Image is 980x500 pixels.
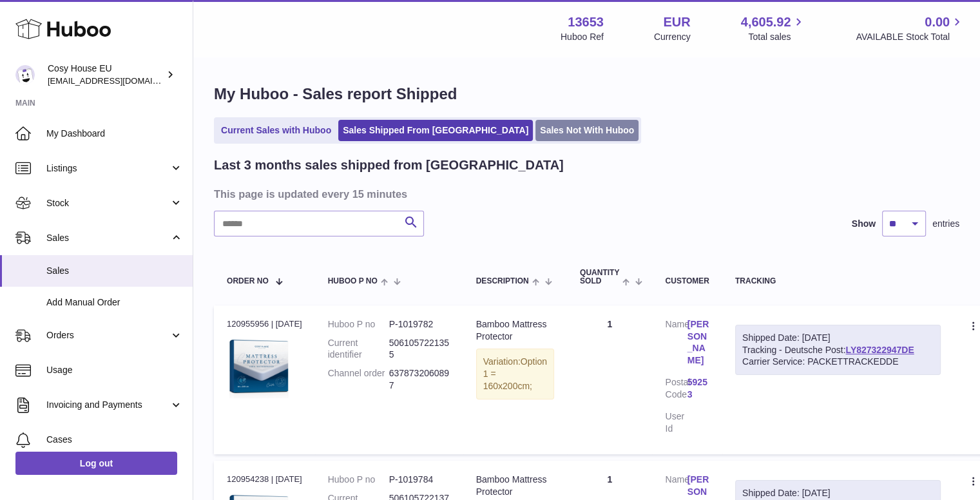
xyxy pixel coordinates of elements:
h2: Last 3 months sales shipped from [GEOGRAPHIC_DATA] [214,157,564,174]
dt: Huboo P no [328,318,389,331]
span: Invoicing and Payments [46,399,169,411]
div: Tracking [735,277,941,285]
div: Currency [654,31,691,43]
dt: Name [665,318,687,370]
img: supplychain@cosyhouse.de [15,65,35,84]
span: Huboo P no [328,277,378,285]
span: Usage [46,364,183,376]
span: Add Manual Order [46,296,183,309]
dt: Current identifier [328,337,389,361]
span: Listings [46,162,169,175]
a: 0.00 AVAILABLE Stock Total [856,14,965,43]
span: 0.00 [925,14,950,31]
a: 59253 [687,376,709,401]
div: Variation: [476,349,554,399]
span: Description [476,277,529,285]
span: My Dashboard [46,128,183,140]
span: Order No [227,277,269,285]
div: Shipped Date: [DATE] [742,487,934,499]
div: Bamboo Mattress Protector [476,474,554,498]
a: Log out [15,452,177,475]
div: Huboo Ref [561,31,604,43]
div: 120955956 | [DATE] [227,318,302,330]
span: Cases [46,434,183,446]
dd: P-1019782 [389,318,450,331]
span: 4,605.92 [741,14,791,31]
a: Sales Shipped From [GEOGRAPHIC_DATA] [338,120,533,141]
span: AVAILABLE Stock Total [856,31,965,43]
label: Show [852,218,876,230]
span: Quantity Sold [580,269,619,285]
a: Sales Not With Huboo [535,120,639,141]
span: Total sales [748,31,805,43]
div: Tracking - Deutsche Post: [735,325,941,376]
dd: 6378732060897 [389,367,450,392]
dd: 5061057221355 [389,337,450,361]
div: Customer [665,277,709,285]
span: entries [932,218,959,230]
a: 4,605.92 Total sales [741,14,806,43]
span: Sales [46,232,169,244]
strong: 13653 [568,14,604,31]
span: Option 1 = 160x200cm; [483,356,547,391]
span: Sales [46,265,183,277]
div: Cosy House EU [48,63,164,87]
a: [PERSON_NAME] [687,318,709,367]
span: [EMAIL_ADDRESS][DOMAIN_NAME] [48,75,189,86]
dd: P-1019784 [389,474,450,486]
a: Current Sales with Huboo [216,120,336,141]
dt: Postal Code [665,376,687,404]
div: Bamboo Mattress Protector [476,318,554,343]
h1: My Huboo - Sales report Shipped [214,84,959,104]
span: Stock [46,197,169,209]
dt: User Id [665,410,687,435]
div: 120954238 | [DATE] [227,474,302,485]
a: LY827322947DE [845,345,914,355]
h3: This page is updated every 15 minutes [214,187,956,201]
div: Carrier Service: PACKETTRACKEDDE [742,356,934,368]
dt: Huboo P no [328,474,389,486]
td: 1 [567,305,652,454]
dt: Channel order [328,367,389,392]
span: Orders [46,329,169,341]
strong: EUR [663,14,690,31]
div: Shipped Date: [DATE] [742,332,934,344]
img: CH-EU_MP_90x200cm_IE.jpg [227,334,291,398]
